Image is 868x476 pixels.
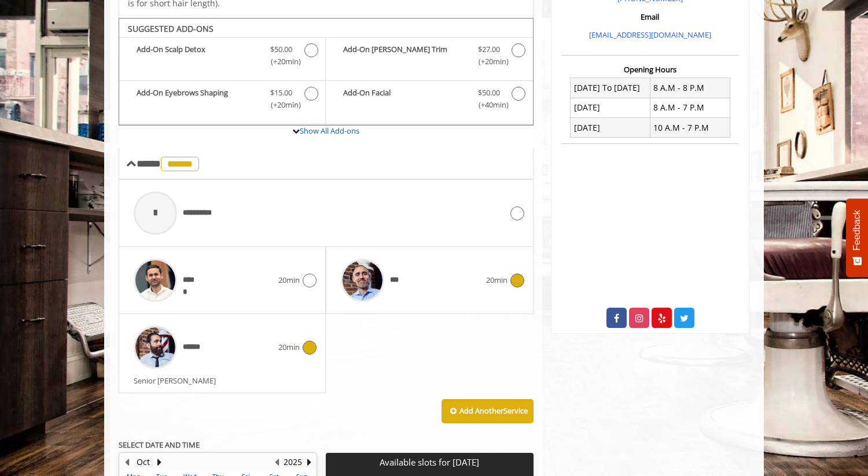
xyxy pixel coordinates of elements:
button: Previous Month [122,456,131,468]
a: [EMAIL_ADDRESS][DOMAIN_NAME] [589,29,711,40]
span: Senior [PERSON_NAME] [134,375,222,386]
button: Next Month [155,456,164,468]
div: The Made Man Senior Barber Haircut Add-onS [119,18,534,126]
button: Next Year [304,456,314,468]
td: 8 A.M - 7 P.M [650,98,730,117]
b: SUGGESTED ADD-ONS [128,23,214,34]
b: Add-On Eyebrows Shaping [137,87,259,111]
span: (+20min ) [264,99,299,111]
span: (+40min ) [472,99,506,111]
b: Add-On Facial [343,87,466,111]
span: $15.00 [270,87,292,99]
span: (+20min ) [264,56,299,68]
button: 2025 [284,456,302,468]
span: 20min [486,274,507,286]
span: Feedback [852,210,862,250]
label: Add-On Scalp Detox [125,43,319,71]
span: $50.00 [270,43,292,56]
span: $50.00 [478,87,500,99]
b: SELECT DATE AND TIME [119,440,200,450]
label: Add-On Beard Trim [332,43,527,71]
p: Available slots for [DATE] [330,457,528,467]
span: $27.00 [478,43,500,56]
span: 20min [278,341,300,353]
h3: Email [564,13,736,21]
span: (+20min ) [472,56,506,68]
b: Add Another Service [459,405,528,416]
h3: Opening Hours [561,65,739,73]
td: 10 A.M - 7 P.M [650,118,730,138]
b: Add-On Scalp Detox [137,43,259,68]
td: [DATE] To [DATE] [571,78,650,98]
button: Add AnotherService [442,399,534,423]
button: Previous Year [272,456,281,468]
button: Oct [137,456,150,468]
td: 8 A.M - 8 P.M [650,78,730,98]
label: Add-On Facial [332,87,527,114]
a: Show All Add-ons [300,126,359,136]
label: Add-On Eyebrows Shaping [125,87,319,114]
b: Add-On [PERSON_NAME] Trim [343,43,466,68]
button: Feedback - Show survey [846,198,868,277]
span: 20min [278,274,300,286]
td: [DATE] [571,98,650,117]
td: [DATE] [571,118,650,138]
